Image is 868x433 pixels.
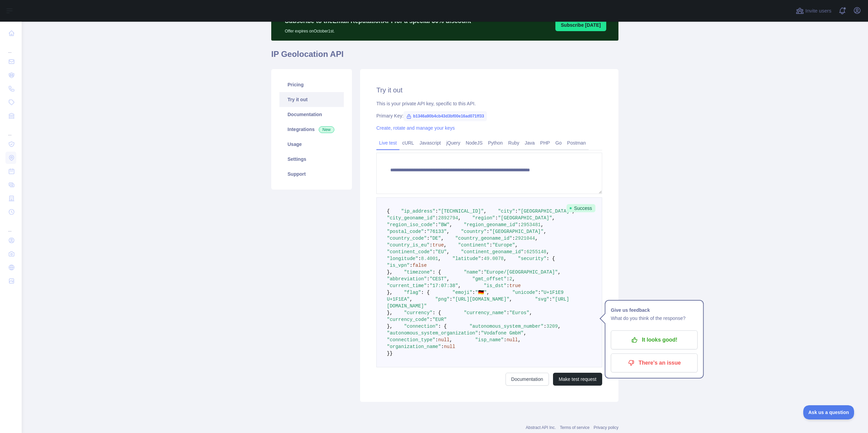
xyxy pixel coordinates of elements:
span: : [481,256,484,261]
span: : [441,344,444,349]
a: Usage [279,137,344,152]
span: "continent_code" [387,249,432,255]
span: : [430,242,432,248]
span: , [447,276,449,282]
span: 6255148 [527,249,547,255]
span: : [427,276,430,282]
span: , [441,236,444,241]
a: Live test [376,137,399,148]
span: }, [387,310,393,316]
span: 49.0078 [484,256,504,261]
span: , [450,337,452,343]
span: "🇩🇪" [475,290,487,295]
span: , [512,276,515,282]
span: , [484,209,487,214]
span: "DE" [430,236,441,241]
span: "longitude" [387,256,418,261]
span: 2 [509,276,512,282]
span: , [529,310,532,316]
p: Offer expires on October 1st. [285,26,471,34]
span: : [481,269,484,275]
a: Privacy policy [594,425,618,430]
p: What do you think of the response? [611,314,698,322]
span: 3209 [547,324,558,329]
a: cURL [399,137,417,148]
span: "region_iso_code" [387,222,435,228]
span: , [515,242,518,248]
span: "country_is_eu" [387,242,430,248]
span: "flag" [404,290,421,295]
span: : [495,215,498,221]
span: "is_dst" [484,283,507,288]
a: Pricing [279,77,344,92]
span: : { [432,310,441,316]
span: : [549,297,552,302]
a: Abstract API Inc. [526,425,556,430]
span: "connection" [404,324,438,329]
span: b1346a90b4cb43d3bf00e16ad071ff33 [403,111,487,121]
span: : [427,283,430,288]
button: Subscribe [DATE] [555,19,606,31]
span: "76133" [427,229,447,234]
span: "timezone" [404,269,432,275]
span: , [447,229,449,234]
span: "EUR" [432,317,447,322]
p: There's an issue [616,357,693,369]
span: : [410,263,412,268]
span: "name" [464,269,481,275]
span: : [427,236,430,241]
span: , [518,337,521,343]
span: , [410,297,412,302]
button: Make test request [553,373,602,386]
span: "continent_geoname_id" [461,249,524,255]
span: : [512,236,515,241]
span: }, [387,290,393,295]
span: : [424,229,427,234]
span: 2921044 [515,236,535,241]
span: : { [432,269,441,275]
span: true [509,283,521,288]
span: } [390,351,392,356]
span: "[GEOGRAPHIC_DATA]" [498,215,552,221]
span: "17:07:38" [430,283,458,288]
span: : [515,209,518,214]
span: : [489,242,492,248]
p: It looks good! [616,334,693,346]
span: }, [387,324,393,329]
span: "png" [435,297,450,302]
button: There's an issue [611,353,698,372]
span: , [504,256,507,261]
span: "EU" [435,249,447,255]
a: Create, rotate and manage your keys [376,125,455,131]
span: , [450,222,452,228]
span: "country_code" [387,236,427,241]
a: jQuery [443,137,463,148]
span: "gmt_offset" [472,276,507,282]
span: "autonomous_system_organization" [387,330,478,336]
span: "connection_type" [387,337,435,343]
span: "currency" [404,310,432,316]
span: }, [387,269,393,275]
span: , [541,222,544,228]
div: ... [5,219,16,233]
span: "currency_name" [464,310,507,316]
iframe: Toggle Customer Support [803,405,854,419]
span: "Europe/[GEOGRAPHIC_DATA]" [484,269,558,275]
a: Integrations New [279,122,344,137]
span: "emoji" [452,290,472,295]
a: Ruby [506,137,522,148]
span: "Euros" [509,310,529,316]
span: : { [438,324,447,329]
span: , [458,215,461,221]
span: , [524,330,526,336]
a: Go [553,137,565,148]
span: : [504,337,506,343]
span: 8.4001 [421,256,438,261]
span: "BW" [438,222,450,228]
span: "currency_code" [387,317,430,322]
a: Documentation [279,107,344,122]
div: ... [5,41,16,54]
a: Try it out [279,92,344,107]
span: "continent" [458,242,489,248]
span: , [547,249,549,255]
